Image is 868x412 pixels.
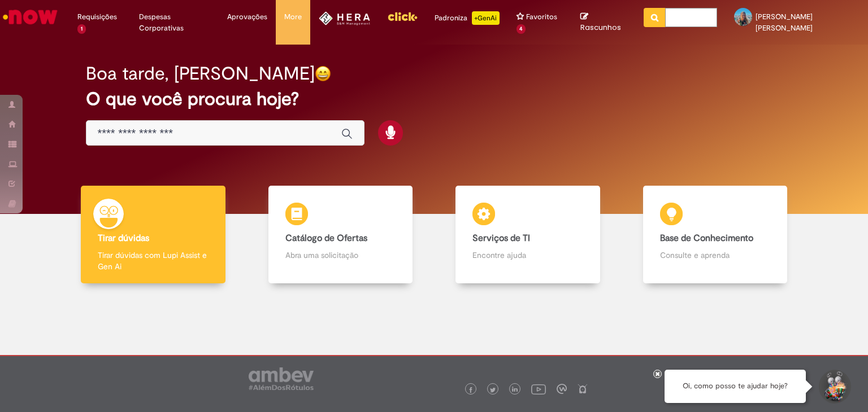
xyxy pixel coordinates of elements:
img: happy-face.png [315,65,331,82]
span: Favoritos [526,11,557,23]
p: Encontre ajuda [472,249,583,261]
img: logo_footer_workplace.png [557,384,567,394]
p: Abra uma solicitação [285,249,396,261]
img: logo_footer_facebook.png [468,387,474,393]
p: Tirar dúvidas com Lupi Assist e Gen Ai [98,249,209,272]
a: Catálogo de Ofertas Abra uma solicitação [247,186,435,283]
span: 1 [77,24,86,34]
img: logo_footer_naosei.png [578,384,588,394]
b: Base de Conhecimento [660,233,753,244]
button: Pesquisar [644,8,666,27]
button: Iniciar Conversa de Suporte [817,370,851,404]
a: Rascunhos [580,12,627,33]
a: Tirar dúvidas Tirar dúvidas com Lupi Assist e Gen Ai [59,186,247,283]
img: HeraLogo.png [319,11,370,25]
span: [PERSON_NAME] [PERSON_NAME] [756,12,813,33]
p: Consulte e aprenda [660,249,771,261]
b: Tirar dúvidas [98,233,149,244]
h2: O que você procura hoje? [86,89,783,109]
div: Oi, como posso te ajudar hoje? [665,370,806,403]
span: Requisições [77,11,117,23]
span: Rascunhos [580,22,621,33]
p: +GenAi [472,11,500,25]
img: click_logo_yellow_360x200.png [387,8,418,25]
img: ServiceNow [1,6,59,28]
img: logo_footer_twitter.png [490,387,496,393]
img: logo_footer_youtube.png [531,382,546,396]
img: logo_footer_ambev_rotulo_gray.png [249,367,314,390]
a: Base de Conhecimento Consulte e aprenda [622,186,809,283]
b: Serviços de TI [472,233,530,244]
img: logo_footer_linkedin.png [512,387,518,393]
h2: Boa tarde, [PERSON_NAME] [86,64,315,84]
div: Padroniza [435,11,500,25]
span: More [284,11,302,23]
span: Despesas Corporativas [139,11,210,34]
a: Serviços de TI Encontre ajuda [434,186,622,283]
b: Catálogo de Ofertas [285,233,367,244]
span: 4 [517,24,526,34]
span: Aprovações [227,11,267,23]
